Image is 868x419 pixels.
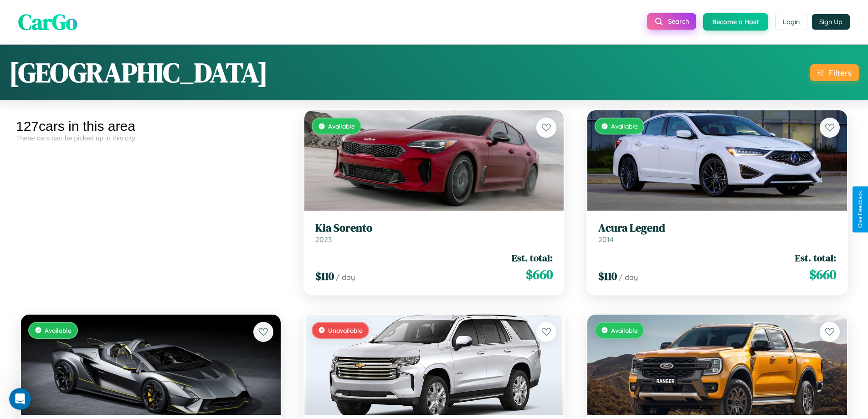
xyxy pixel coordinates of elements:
span: 2014 [598,235,614,244]
button: Search [647,13,696,30]
button: Login [775,14,807,30]
span: / day [336,273,355,282]
span: $ 660 [526,265,553,284]
div: 127 cars in this area [16,119,286,134]
span: Unavailable [328,326,363,334]
span: Search [668,17,689,26]
span: 2023 [315,235,332,244]
span: / day [619,273,638,282]
span: Est. total: [795,251,836,264]
button: Become a Host [703,13,768,31]
span: Available [611,122,638,130]
div: These cars can be picked up in this city. [16,134,286,142]
a: Acura Legend2014 [598,222,836,244]
h1: [GEOGRAPHIC_DATA] [9,54,268,91]
span: Available [45,326,72,334]
span: $ 660 [809,265,836,284]
button: Filters [810,64,859,81]
div: Filters [829,68,852,78]
h3: Kia Sorento [315,222,553,235]
span: $ 110 [598,269,617,284]
span: Available [611,326,638,334]
iframe: Intercom live chat [9,388,31,410]
span: $ 110 [315,269,334,284]
h3: Acura Legend [598,222,836,235]
a: Kia Sorento2023 [315,222,553,244]
span: CarGo [18,7,77,37]
span: Est. total: [512,251,553,264]
div: Give Feedback [857,191,863,228]
button: Sign Up [812,14,850,30]
span: Available [328,122,355,130]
